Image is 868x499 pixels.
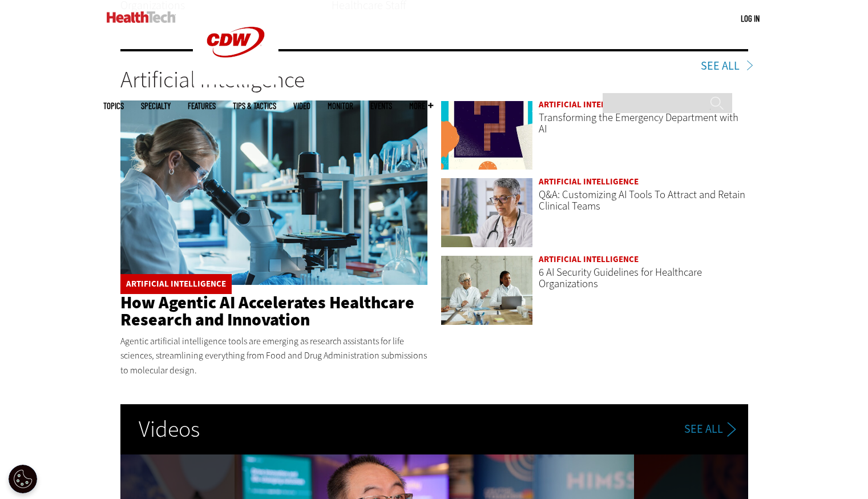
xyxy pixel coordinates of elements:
[141,102,171,110] span: Specialty
[9,465,37,493] button: Open Preferences
[120,100,427,285] img: scientist looks through microscope in lab
[539,99,639,110] a: Artificial Intelligence
[441,100,532,171] img: illustration of question mark
[120,291,414,331] a: How Agentic AI Accelerates Healthcare Research and Innovation
[441,255,532,325] img: Doctors meeting in the office
[120,334,427,378] p: Agentic artificial intelligence tools are emerging as research assistants for life sciences, stre...
[409,102,433,110] span: More
[741,13,760,25] div: User menu
[441,100,532,172] a: illustration of question mark
[193,75,278,87] a: CDW
[126,278,226,289] a: Artificial Intelligence
[539,110,738,136] a: Transforming the Emergency Department with AI
[188,102,216,110] a: Features
[539,176,639,187] a: Artificial Intelligence
[9,465,37,493] div: Cookie Settings
[328,102,353,110] a: MonITor
[684,422,746,437] a: See All
[370,102,392,110] a: Events
[741,13,760,23] a: Log in
[120,404,218,454] h3: Videos
[107,11,176,23] img: Home
[441,178,532,249] a: doctor on laptop
[539,265,702,291] a: 6 AI Security Guidelines for Healthcare Organizations
[103,102,124,110] span: Topics
[684,423,723,435] span: See All
[539,253,639,265] a: Artificial Intelligence
[233,102,276,110] a: Tips & Tactics
[293,102,310,110] a: Video
[539,187,745,213] a: Q&A: Customizing AI Tools To Attract and Retain Clinical Teams
[441,255,532,327] a: Doctors meeting in the office
[441,178,532,248] img: doctor on laptop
